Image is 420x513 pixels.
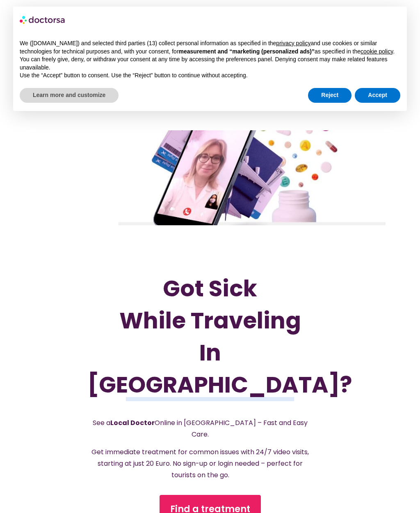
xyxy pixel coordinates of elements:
button: Reject [308,88,352,103]
strong: measurement and “marketing (personalized ads)” [179,48,315,55]
p: We ([DOMAIN_NAME]) and selected third parties (13) collect personal information as specified in t... [20,39,400,55]
span: See a Online in [GEOGRAPHIC_DATA] – Fast and Easy Care. [93,418,308,439]
a: privacy policy [276,40,310,46]
p: Use the “Accept” button to consent. Use the “Reject” button to continue without accepting. [20,72,400,80]
span: Get immediate treatment for common issues with 24/7 video visits, starting at just 20 Euro. No si... [91,447,309,480]
img: logo [20,13,66,26]
button: Accept [355,88,400,103]
button: Learn more and customize [20,88,119,103]
a: cookie policy [361,48,393,55]
p: You can freely give, deny, or withdraw your consent at any time by accessing the preferences pane... [20,55,400,72]
strong: Local Doctor [110,418,155,427]
h1: Got Sick While Traveling In [GEOGRAPHIC_DATA]? [87,273,333,401]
